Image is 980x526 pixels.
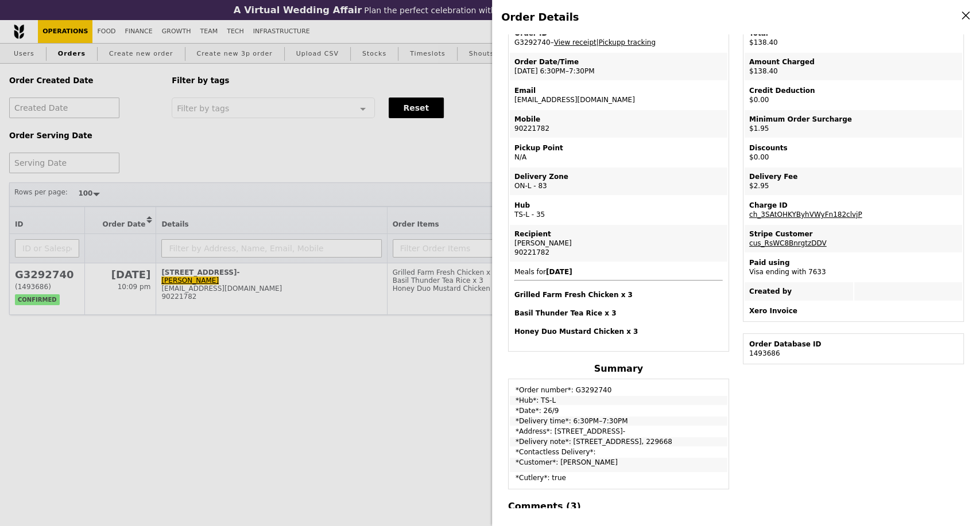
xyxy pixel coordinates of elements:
[514,172,723,181] div: Delivery Zone
[749,86,958,95] div: Credit Deduction
[510,24,727,52] td: G3292740
[749,115,958,124] div: Minimum Order Surcharge
[510,473,727,488] td: *Cutlery*: true
[514,115,723,124] div: Mobile
[554,38,596,46] a: View receipt
[510,406,727,415] td: *Date*: 26/9
[510,447,727,457] td: *Contactless Delivery*:
[749,172,958,181] div: Delivery Fee
[514,143,723,153] div: Pickup Point
[745,167,962,195] td: $2.95
[508,363,729,374] h4: Summary
[745,139,962,166] td: $0.00
[514,268,723,336] span: Meals for
[514,86,723,95] div: Email
[749,340,958,349] div: Order Database ID
[514,239,723,248] div: [PERSON_NAME]
[510,380,727,395] td: *Order number*: G3292740
[514,309,723,318] h4: Basil Thunder Tea Rice x 3
[510,53,727,80] td: [DATE] 6:30PM–7:30PM
[510,139,727,166] td: N/A
[551,38,554,46] span: –
[745,53,962,80] td: $138.40
[749,258,958,267] div: Paid using
[514,201,723,210] div: Hub
[749,211,862,219] a: ch_3SAtOHKYByhVWyFn182clvjP
[510,427,727,436] td: *Address*: [STREET_ADDRESS]-
[501,11,579,23] span: Order Details
[749,201,958,210] div: Charge ID
[514,57,723,67] div: Order Date/Time
[514,327,723,336] h4: Honey Duo Mustard Chicken x 3
[745,335,962,363] td: 1493686
[514,248,723,257] div: 90221782
[510,437,727,446] td: *Delivery note*: [STREET_ADDRESS], 229668
[749,287,849,296] div: Created by
[749,57,958,67] div: Amount Charged
[510,196,727,224] td: TS-L - 35
[749,143,958,153] div: Discounts
[745,24,962,52] td: $138.40
[508,501,729,512] h4: Comments (3)
[749,239,827,247] a: cus_RsWC8BnrgtzDDV
[514,290,723,299] h4: Grilled Farm Fresh Chicken x 3
[510,458,727,472] td: *Customer*: [PERSON_NAME]
[546,268,572,276] b: [DATE]
[745,110,962,138] td: $1.95
[749,229,958,239] div: Stripe Customer
[745,81,962,109] td: $0.00
[745,254,962,281] td: Visa ending with 7633
[510,110,727,138] td: 90221782
[510,81,727,109] td: [EMAIL_ADDRESS][DOMAIN_NAME]
[510,167,727,195] td: ON-L - 83
[510,416,727,426] td: *Delivery time*: 6:30PM–7:30PM
[596,38,656,46] span: |
[749,306,958,315] div: Xero Invoice
[599,38,656,46] a: Pickupp tracking
[510,396,727,405] td: *Hub*: TS-L
[514,229,723,239] div: Recipient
